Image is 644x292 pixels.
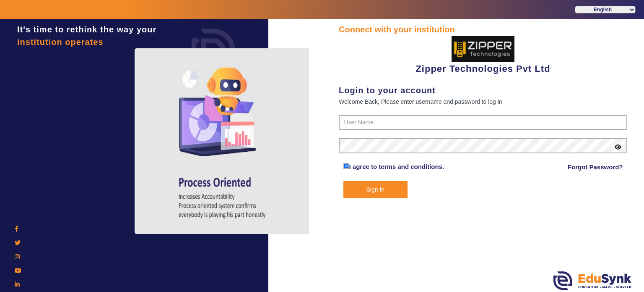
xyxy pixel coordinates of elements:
[349,163,444,170] a: I agree to terms and conditions.
[135,48,311,234] img: login4.png
[339,84,627,97] div: Login to your account
[339,23,627,36] div: Connect with your institution
[452,36,514,62] img: 36227e3f-cbf6-4043-b8fc-b5c5f2957d0a
[17,37,104,47] span: institution operates
[343,181,408,198] button: Sign In
[17,25,156,34] span: It's time to rethink the way your
[553,271,631,290] img: edusynk.png
[182,19,245,82] img: login.png
[568,162,623,172] a: Forgot Password?
[339,97,627,107] div: Welcome Back, Please enter username and password to log in
[339,36,627,76] div: Zipper Technologies Pvt Ltd
[339,115,627,130] input: User Name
